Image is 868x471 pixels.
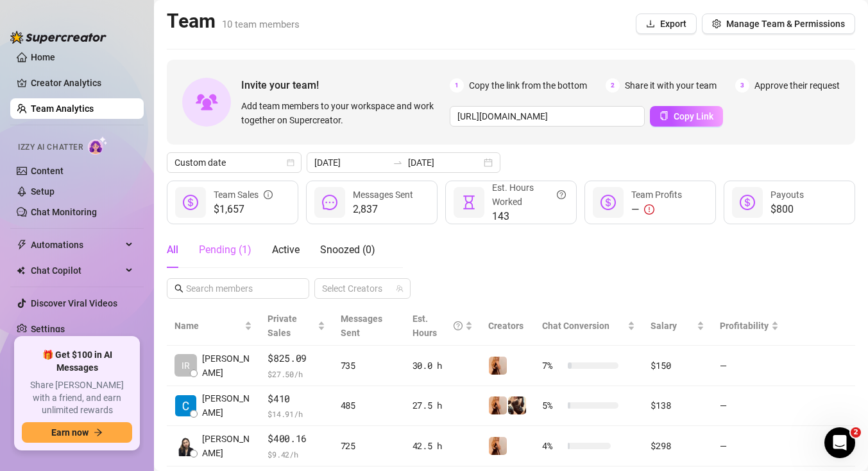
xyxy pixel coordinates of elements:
[268,391,325,407] span: $410
[396,285,404,292] span: team
[489,396,507,414] img: Gemma - Free
[646,19,655,28] span: download
[712,19,721,28] span: setting
[51,427,89,438] span: Earn now
[214,188,273,202] div: Team Sales
[22,349,132,374] span: 🎁 Get $100 in AI Messages
[489,437,507,455] img: Gemma - Free
[264,188,273,202] span: info-circle
[174,284,183,293] span: search
[454,312,463,340] span: question-circle
[186,281,291,296] input: Search members
[770,202,804,217] span: $800
[241,99,445,127] span: Add team members to your workspace and work together on Supercreator.
[413,359,473,373] div: 30.0 h
[214,202,273,217] span: $1,657
[631,202,682,217] div: —
[268,431,325,447] span: $400.16
[413,439,473,453] div: 42.5 h
[754,78,840,93] span: Approve their request
[557,181,566,209] span: question-circle
[94,428,103,437] span: arrow-right
[31,260,122,281] span: Chat Copilot
[31,324,65,334] a: Settings
[17,266,25,275] img: Chat Copilot
[167,242,178,258] div: All
[492,209,566,224] span: 143
[492,181,566,209] div: Est. Hours Worked
[413,312,463,340] div: Est. Hours
[481,307,534,346] th: Creators
[770,190,804,200] span: Payouts
[542,359,563,373] span: 7 %
[31,166,64,176] a: Content
[450,78,464,93] span: 1
[268,314,297,338] span: Private Sales
[353,190,413,200] span: Messages Sent
[174,153,294,172] span: Custom date
[674,111,713,121] span: Copy Link
[175,395,196,416] img: Camille De Guzm…
[644,204,654,215] span: exclamation-circle
[341,439,397,453] div: 725
[174,319,242,333] span: Name
[542,398,563,413] span: 5 %
[183,195,198,210] span: dollar-circle
[167,307,260,346] th: Name
[702,13,855,34] button: Manage Team & Permissions
[199,242,251,258] div: Pending ( 1 )
[660,111,668,120] span: copy
[22,422,132,443] button: Earn nowarrow-right
[720,321,769,331] span: Profitability
[851,427,861,438] span: 2
[17,240,27,250] span: thunderbolt
[268,351,325,366] span: $825.09
[408,156,481,170] input: End date
[182,359,190,373] span: IR
[341,314,382,338] span: Messages Sent
[202,391,252,420] span: [PERSON_NAME]
[320,244,375,256] span: Snoozed ( 0 )
[393,157,403,168] span: to
[636,13,697,34] button: Export
[31,186,55,197] a: Setup
[651,398,704,413] div: $138
[651,439,704,453] div: $298
[175,435,196,456] img: Jorine Kate Dar…
[508,396,526,414] img: Gemma - VIP
[31,235,122,255] span: Automations
[660,19,686,29] span: Export
[22,379,132,417] span: Share [PERSON_NAME] with a friend, and earn unlimited rewards
[272,244,300,256] span: Active
[341,359,397,373] div: 735
[341,398,397,413] div: 485
[542,321,609,331] span: Chat Conversion
[167,9,300,33] h2: Team
[353,202,413,217] span: 2,837
[31,103,94,114] a: Team Analytics
[625,78,717,93] span: Share it with your team
[726,19,845,29] span: Manage Team & Permissions
[542,439,563,453] span: 4 %
[10,31,106,44] img: logo-BBDzfeDw.svg
[712,426,787,467] td: —
[31,52,55,62] a: Home
[31,73,133,93] a: Creator Analytics
[268,368,325,380] span: $ 27.50 /h
[202,351,252,380] span: [PERSON_NAME]
[88,136,108,155] img: AI Chatter
[287,159,294,166] span: calendar
[461,195,477,210] span: hourglass
[314,156,387,170] input: Start date
[268,407,325,420] span: $ 14.91 /h
[631,190,682,200] span: Team Profits
[606,78,620,93] span: 2
[202,432,252,460] span: [PERSON_NAME]
[600,195,616,210] span: dollar-circle
[712,346,787,386] td: —
[18,141,83,154] span: Izzy AI Chatter
[712,386,787,427] td: —
[740,195,755,210] span: dollar-circle
[31,298,117,308] a: Discover Viral Videos
[650,106,723,127] button: Copy Link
